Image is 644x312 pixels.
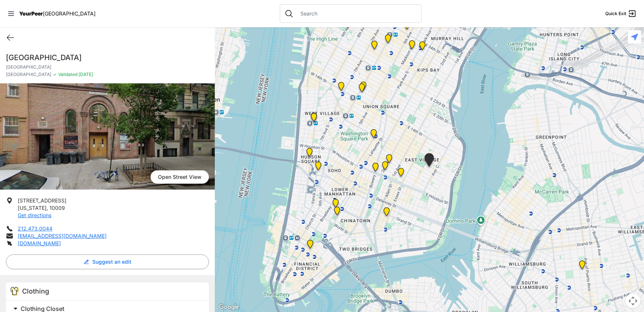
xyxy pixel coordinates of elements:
div: Harvey Milk High School [369,129,378,141]
span: [GEOGRAPHIC_DATA] [43,10,96,17]
div: Manhattan Criminal Court [333,207,342,218]
span: 10009 [49,205,65,211]
a: Open this area in Google Maps (opens a new window) [217,302,241,312]
div: Tribeca Campus/New York City Rescue Mission [331,199,340,211]
div: Church of St. Francis Xavier - Front Entrance [359,82,368,93]
div: Bowery Campus [371,163,380,174]
span: ✓ [53,72,57,77]
span: Quick Exit [605,11,626,17]
div: Greater New York City [407,40,417,52]
span: YourPeer [19,10,43,17]
span: Clothing [22,287,49,295]
a: [EMAIL_ADDRESS][DOMAIN_NAME] [18,233,107,239]
div: Manhattan [423,153,435,170]
a: [DOMAIN_NAME] [18,240,61,246]
h1: [GEOGRAPHIC_DATA] [6,52,209,63]
div: New Location, Headquarters [370,41,379,52]
div: Art and Acceptance LGBTQIA2S+ Program [309,112,318,124]
div: Greenwich Village [309,113,318,125]
div: Main Office [306,240,315,252]
div: Headquarters [383,34,393,46]
div: Maryhouse [385,154,394,166]
input: Search [296,10,417,17]
div: Lower East Side Youth Drop-in Center. Yellow doors with grey buzzer on the right [382,207,391,219]
a: Get directions [18,212,51,218]
span: [STREET_ADDRESS] [18,197,66,204]
span: Validated [58,72,78,77]
button: Suggest an edit [6,254,209,269]
span: [DATE] [78,72,93,77]
span: , [47,205,48,211]
div: Main Location, SoHo, DYCD Youth Drop-in Center [314,162,323,173]
a: 212.473.0044 [18,225,52,232]
span: [GEOGRAPHIC_DATA] [6,72,51,77]
div: Back of the Church [357,83,366,95]
span: Open Street View [151,170,209,184]
img: Google [217,302,241,312]
a: YourPeer[GEOGRAPHIC_DATA] [19,11,96,16]
span: Suggest an edit [92,258,131,266]
div: Mainchance Adult Drop-in Center [418,41,427,53]
span: [US_STATE] [18,205,47,211]
a: Quick Exit [605,9,637,18]
div: Church of the Village [337,82,346,94]
div: St. Joseph House [380,161,390,173]
p: [GEOGRAPHIC_DATA] [6,64,209,70]
button: Map camera controls [626,294,640,308]
div: University Community Social Services (UCSS) [396,168,406,180]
